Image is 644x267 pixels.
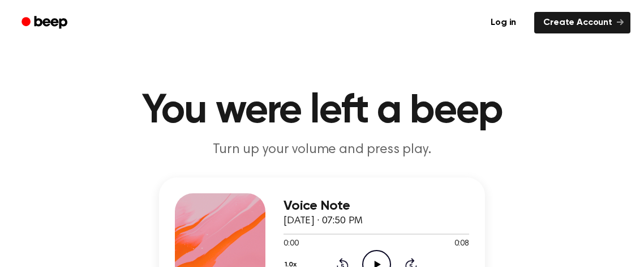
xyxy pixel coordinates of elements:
span: 0:08 [454,238,469,250]
a: Log in [479,10,527,36]
span: 0:00 [284,238,298,250]
span: [DATE] · 07:50 PM [284,216,363,226]
a: Create Account [534,12,630,33]
h3: Voice Note [284,198,469,214]
p: Turn up your volume and press play. [105,141,539,159]
a: Beep [14,12,78,34]
h1: You were left a beep [32,91,612,132]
